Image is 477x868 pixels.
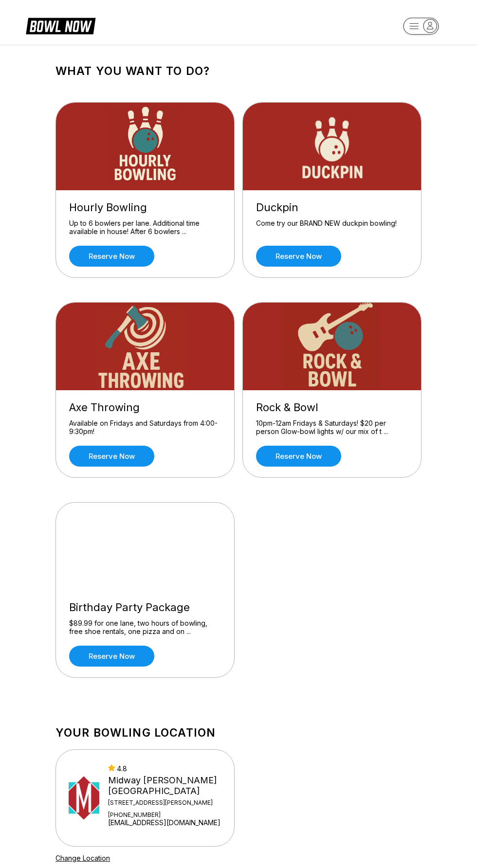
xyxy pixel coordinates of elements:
div: Up to 6 bowlers per lane. Additional time available in house! After 6 bowlers ... [69,219,221,236]
div: [STREET_ADDRESS][PERSON_NAME] [108,799,223,806]
img: Axe Throwing [56,303,235,390]
div: [PHONE_NUMBER] [108,811,223,818]
div: Birthday Party Package [69,601,221,614]
a: Reserve now [69,446,154,467]
div: Axe Throwing [69,401,221,414]
a: Change Location [55,854,110,862]
img: Duckpin [243,103,422,190]
img: Rock & Bowl [243,303,422,390]
a: [EMAIL_ADDRESS][DOMAIN_NAME] [108,818,223,827]
div: Come try our BRAND NEW duckpin bowling! [256,219,408,236]
div: Duckpin [256,201,408,214]
img: Hourly Bowling [56,103,235,190]
div: Available on Fridays and Saturdays from 4:00-9:30pm! [69,419,221,436]
img: Midway Bowling - Carlisle [69,771,99,825]
img: Birthday Party Package [56,503,235,590]
div: Hourly Bowling [69,201,221,214]
div: Rock & Bowl [256,401,408,414]
a: Reserve now [69,246,154,267]
h1: Your bowling location [55,726,422,740]
div: $89.99 for one lane, two hours of bowling, free shoe rentals, one pizza and on ... [69,619,221,636]
div: 4.8 [108,764,223,773]
h1: What you want to do? [55,64,422,78]
div: Midway [PERSON_NAME][GEOGRAPHIC_DATA] [108,775,223,796]
a: Reserve now [256,446,341,467]
div: 10pm-12am Fridays & Saturdays! $20 per person Glow-bowl lights w/ our mix of t ... [256,419,408,436]
a: Reserve now [69,646,154,667]
a: Reserve now [256,246,341,267]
